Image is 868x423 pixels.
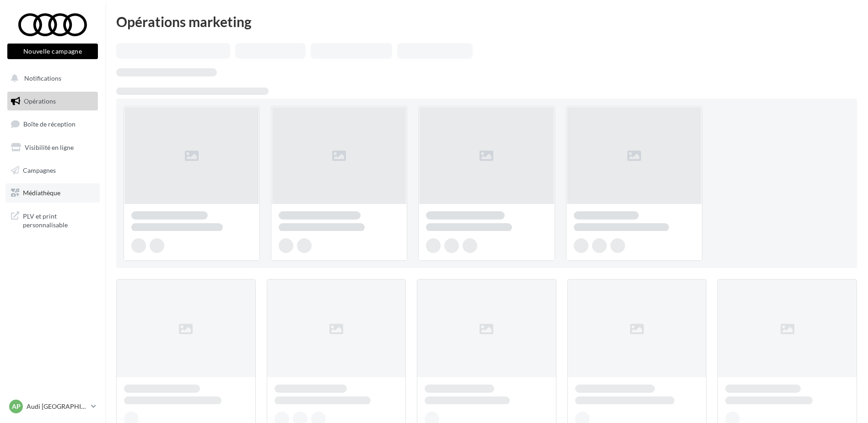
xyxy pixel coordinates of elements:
span: Médiathèque [23,189,60,197]
span: Visibilité en ligne [25,143,74,151]
a: Boîte de réception [5,114,100,134]
a: Opérations [5,92,100,111]
span: AP [12,402,21,411]
a: Visibilité en ligne [5,138,100,157]
span: PLV et print personnalisable [23,210,94,230]
span: Boîte de réception [23,120,75,128]
span: Notifications [24,74,61,82]
p: Audi [GEOGRAPHIC_DATA] 16 [27,402,87,411]
button: Nouvelle campagne [7,44,98,59]
a: Médiathèque [5,183,100,203]
div: Opérations marketing [116,15,857,28]
span: Campagnes [23,166,56,174]
a: Campagnes [5,161,100,180]
a: PLV et print personnalisable [5,206,100,233]
a: AP Audi [GEOGRAPHIC_DATA] 16 [7,398,98,415]
span: Opérations [24,97,56,105]
button: Notifications [5,69,96,88]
